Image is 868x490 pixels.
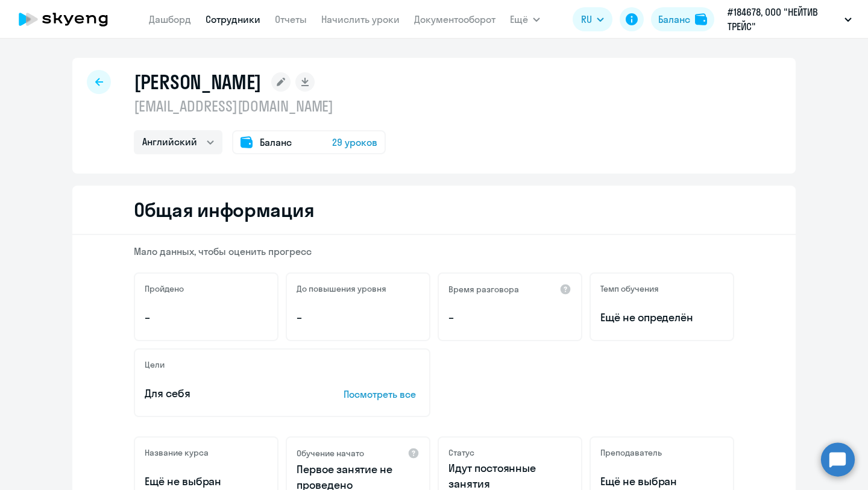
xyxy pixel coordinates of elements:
[414,13,495,25] a: Документооборот
[145,447,209,458] h5: Название курса
[145,359,165,370] h5: Цели
[600,447,662,458] h5: Преподаватель
[448,310,571,325] p: –
[145,310,268,325] p: –
[658,12,690,27] div: Баланс
[297,310,420,325] p: –
[297,283,386,294] h5: До повышения уровня
[145,386,306,401] p: Для себя
[332,135,377,149] span: 29 уроков
[510,7,540,31] button: Ещё
[134,70,262,94] h1: [PERSON_NAME]
[600,310,723,325] span: Ещё не определён
[581,12,592,27] span: RU
[206,13,260,25] a: Сотрудники
[510,12,528,27] span: Ещё
[695,13,707,25] img: balance
[275,13,307,25] a: Отчеты
[134,198,314,222] h2: Общая информация
[651,7,714,31] button: Балансbalance
[600,474,723,489] p: Ещё не выбран
[134,245,734,258] p: Мало данных, чтобы оценить прогресс
[260,135,292,149] span: Баланс
[573,7,612,31] button: RU
[448,447,474,458] h5: Статус
[145,474,268,489] p: Ещё не выбран
[448,284,519,295] h5: Время разговора
[134,96,386,116] p: [EMAIL_ADDRESS][DOMAIN_NAME]
[728,5,840,34] p: #184678, ООО "НЕЙТИВ ТРЕЙС"
[321,13,400,25] a: Начислить уроки
[722,5,858,34] button: #184678, ООО "НЕЙТИВ ТРЕЙС"
[145,283,184,294] h5: Пройдено
[344,387,420,401] p: Посмотреть все
[149,13,191,25] a: Дашборд
[600,283,659,294] h5: Темп обучения
[297,448,364,459] h5: Обучение начато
